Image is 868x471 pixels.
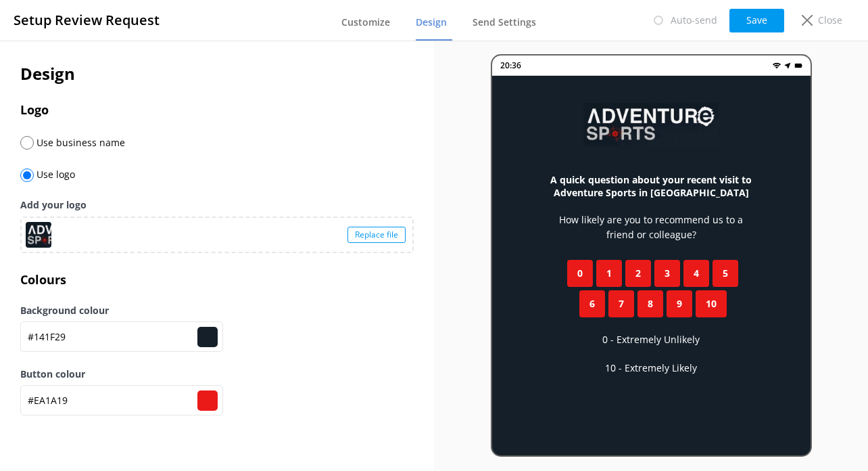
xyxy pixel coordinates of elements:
[34,136,125,149] span: Use business name
[677,296,682,311] span: 9
[546,173,756,199] h3: A quick question about your recent visit to Adventure Sports in [GEOGRAPHIC_DATA]
[20,61,414,87] h2: Design
[605,361,697,376] p: 10 - Extremely Likely
[619,296,624,311] span: 7
[20,198,414,212] label: Add your logo
[14,9,160,31] h3: Setup Review Request
[773,62,781,70] img: wifi.png
[706,296,717,311] span: 10
[473,16,536,29] span: Send Settings
[34,168,75,181] span: Use logo
[729,9,784,32] button: Save
[500,59,521,72] p: 20:36
[602,332,700,347] p: 0 - Extremely Unlikely
[606,266,612,281] span: 1
[546,212,756,243] p: How likely are you to recommend us to a friend or colleague?
[589,296,595,311] span: 6
[783,62,792,70] img: near-me.png
[694,266,699,281] span: 4
[347,227,406,243] div: Replace file
[20,100,414,120] h3: Logo
[723,266,728,281] span: 5
[416,16,447,29] span: Design
[20,303,414,318] label: Background colour
[635,266,641,281] span: 2
[20,270,414,290] h3: Colours
[341,16,390,29] span: Customize
[20,367,414,382] label: Button colour
[577,266,583,281] span: 0
[583,103,719,146] img: 800-1754374920.jpg
[818,13,842,28] p: Close
[671,13,717,28] p: Auto-send
[794,62,802,70] img: battery.png
[665,266,670,281] span: 3
[648,296,653,311] span: 8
